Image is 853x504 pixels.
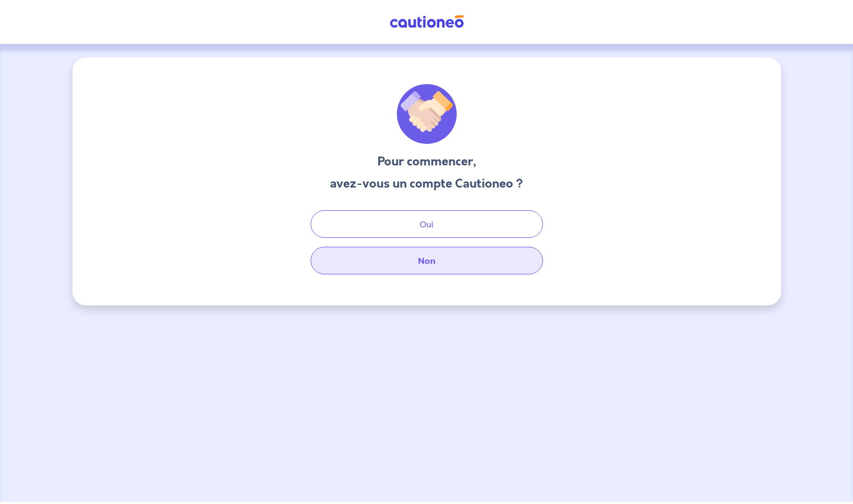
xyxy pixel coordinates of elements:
h3: Pour commencer, [330,153,523,170]
button: Non [311,247,543,274]
img: illu_welcome.svg [397,84,457,144]
button: Oui [311,210,543,238]
img: Cautioneo [385,15,468,29]
h3: avez-vous un compte Cautioneo ? [330,175,523,193]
